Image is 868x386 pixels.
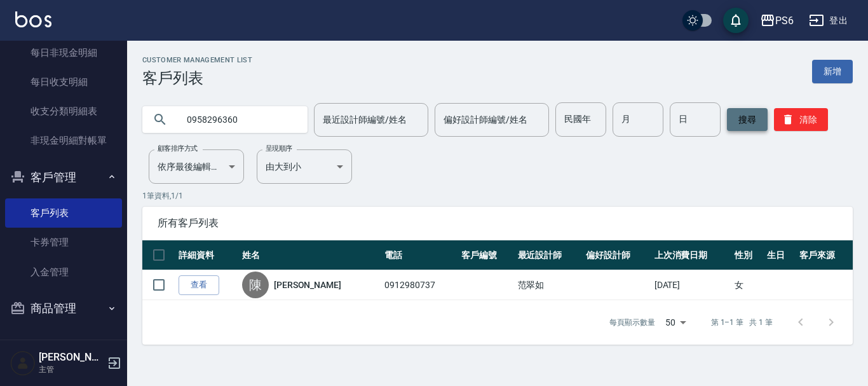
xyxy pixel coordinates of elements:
a: 卡券管理 [5,228,122,257]
button: save [723,8,749,33]
a: 新增 [812,60,853,83]
h3: 客戶列表 [142,69,252,87]
td: [DATE] [651,270,731,300]
div: 由大到小 [257,149,352,184]
td: 女 [731,270,764,300]
div: PS6 [775,13,794,29]
th: 詳細資料 [175,240,239,270]
a: 入金管理 [5,258,122,287]
th: 姓名 [239,240,381,270]
div: 50 [660,305,691,340]
a: 查看 [179,275,219,295]
th: 客戶來源 [796,240,853,270]
label: 顧客排序方式 [158,144,198,153]
th: 電話 [381,240,458,270]
th: 上次消費日期 [651,240,731,270]
a: 客戶列表 [5,198,122,228]
th: 性別 [731,240,764,270]
div: 依序最後編輯時間 [149,149,244,184]
h2: Customer Management List [142,56,252,64]
th: 最近設計師 [515,240,583,270]
td: 0912980737 [381,270,458,300]
input: 搜尋關鍵字 [178,102,297,137]
p: 每頁顯示數量 [609,317,655,328]
a: 非現金明細對帳單 [5,126,122,155]
button: 登出 [804,9,853,32]
h5: [PERSON_NAME] [39,351,104,364]
a: 收支分類明細表 [5,97,122,126]
a: 每日非現金明細 [5,38,122,67]
a: 每日收支明細 [5,67,122,97]
span: 所有客戶列表 [158,217,837,230]
button: 搜尋 [727,108,768,131]
div: 陳 [242,272,269,298]
th: 客戶編號 [458,240,515,270]
button: 客戶管理 [5,161,122,194]
td: 范翠如 [515,270,583,300]
p: 1 筆資料, 1 / 1 [142,190,853,202]
button: PS6 [755,8,799,34]
img: Logo [15,11,51,27]
th: 生日 [764,240,796,270]
button: 商品管理 [5,292,122,325]
a: [PERSON_NAME] [274,279,341,291]
th: 偏好設計師 [583,240,651,270]
label: 呈現順序 [266,144,292,153]
button: 清除 [774,108,828,131]
p: 第 1–1 筆 共 1 筆 [711,317,773,328]
img: Person [10,350,36,376]
p: 主管 [39,364,104,375]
